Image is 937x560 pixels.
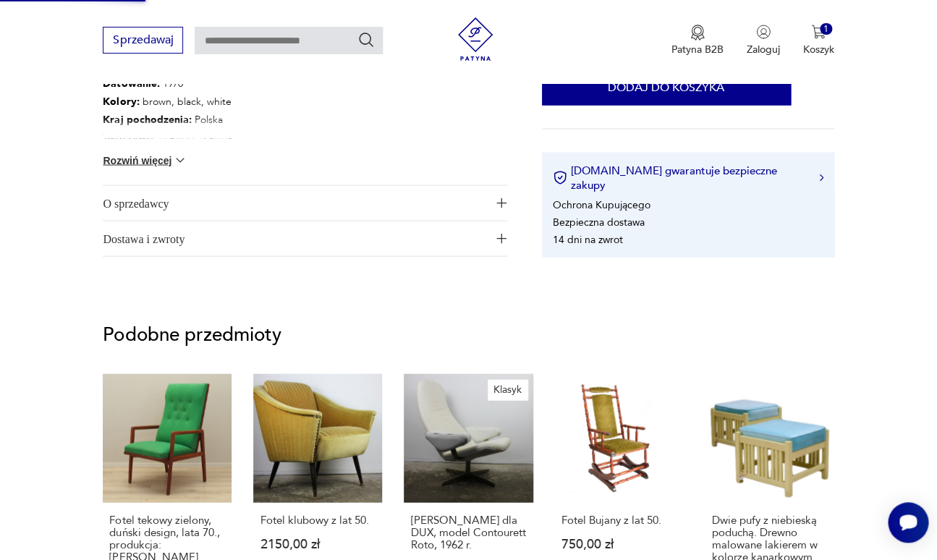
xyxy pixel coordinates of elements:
[888,502,928,543] iframe: Smartsupp widget button
[553,197,650,211] li: Ochrona Kupującego
[103,27,183,54] button: Sprzedawaj
[671,25,724,56] button: Patyna B2B
[496,198,506,208] img: Ikona plusa
[103,112,191,126] b: Kraj pochodzenia :
[819,174,823,181] img: Ikona strzałki w prawo
[103,128,272,146] p: drewno, tkanina
[357,31,375,48] button: Szukaj
[103,326,834,343] p: Podobne przedmioty
[561,538,677,550] p: 750,00 zł
[103,185,487,220] span: O sprzedawcy
[496,233,506,243] img: Ikona plusa
[103,221,487,255] span: Dostawa i zwroty
[747,43,780,56] p: Zaloguj
[454,17,497,61] img: Patyna - sklep z meblami i dekoracjami vintage
[103,153,187,167] button: Rozwiń więcej
[553,163,823,192] button: [DOMAIN_NAME] gwarantuje bezpieczne zakupy
[103,92,272,110] p: brown, black, white
[103,185,506,220] button: Ikona plusaO sprzedawcy
[103,110,272,128] p: Polska
[671,25,724,56] a: Ikona medaluPatyna B2B
[756,25,771,39] img: Ikonka użytkownika
[671,43,724,56] p: Patyna B2B
[561,514,677,526] p: Fotel Bujany z lat 50.
[103,36,183,46] a: Sprzedawaj
[103,76,159,90] b: Datowanie :
[747,25,780,56] button: Zaloguj
[103,130,156,144] b: Tworzywo :
[410,514,526,551] p: [PERSON_NAME] dla DUX, model Contourett Roto, 1962 r.
[553,170,567,184] img: Ikona certyfikatu
[803,43,834,56] p: Koszyk
[811,25,826,39] img: Ikona koszyka
[173,153,187,167] img: chevron down
[542,69,791,105] button: Dodaj do koszyka
[690,25,705,41] img: Ikona medalu
[260,514,376,526] p: Fotel klubowy z lat 50.
[103,221,506,255] button: Ikona plusaDostawa i zwroty
[260,538,376,550] p: 2150,00 zł
[103,94,139,108] b: Kolory :
[803,25,834,56] button: 1Koszyk
[553,232,623,245] li: 14 dni na zwrot
[820,23,832,35] div: 1
[553,214,645,228] li: Bezpieczna dostawa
